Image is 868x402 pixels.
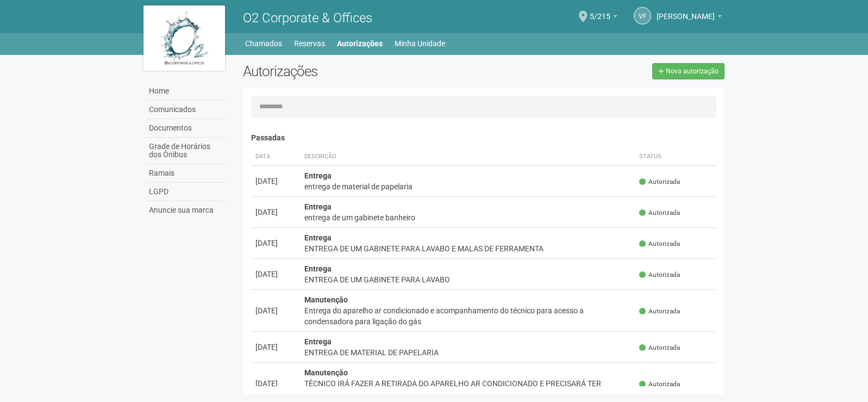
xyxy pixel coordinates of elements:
[255,305,296,316] div: [DATE]
[304,243,631,254] div: ENTREGA DE UM GABINETE PARA LAVABO E MALAS DE FERRAMENTA
[146,101,227,119] a: Comunicados
[304,347,631,358] div: ENTREGA DE MATERIAL DE PAPELARIA
[337,36,383,51] a: Autorizações
[639,307,680,316] span: Autorizada
[304,171,332,180] strong: Entrega
[146,138,227,164] a: Grade de Horários dos Ônibus
[143,5,225,71] img: logo.jpg
[304,378,631,400] div: TÉCNICO IRÁ FAZER A RETIRADA DO APARELHO AR CONDICIONADO E PRECISARÁ TER ACESSO A LAJE PARA RETIR...
[304,295,348,304] strong: Manutenção
[255,342,296,352] div: [DATE]
[395,36,445,51] a: Minha Unidade
[657,14,722,22] a: [PERSON_NAME]
[243,10,372,26] span: O2 Corporate & Offices
[146,201,227,219] a: Anuncie sua marca
[639,208,680,218] span: Autorizada
[304,202,332,211] strong: Entrega
[300,148,635,166] th: Descrição
[255,378,296,389] div: [DATE]
[245,36,282,51] a: Chamados
[255,176,296,187] div: [DATE]
[255,207,296,218] div: [DATE]
[146,82,227,101] a: Home
[304,274,631,285] div: ENTREGA DE UM GABINETE PARA LAVABO
[294,36,325,51] a: Reservas
[666,67,719,75] span: Nova autorização
[255,269,296,280] div: [DATE]
[304,264,332,273] strong: Entrega
[146,164,227,183] a: Ramais
[304,233,332,242] strong: Entrega
[590,14,617,22] a: 5/215
[251,134,717,142] h4: Passadas
[146,119,227,138] a: Documentos
[639,343,680,352] span: Autorizada
[251,148,300,166] th: Data
[304,181,631,192] div: entrega de material de papelaria
[634,7,651,24] a: VF
[639,380,680,389] span: Autorizada
[652,63,725,79] a: Nova autorização
[304,368,348,377] strong: Manutenção
[590,2,610,21] span: 5/215
[639,239,680,249] span: Autorizada
[304,212,631,223] div: entrega de um gabinete banheiro
[635,148,716,166] th: Status
[639,177,680,187] span: Autorizada
[146,183,227,201] a: LGPD
[255,238,296,249] div: [DATE]
[304,337,332,346] strong: Entrega
[243,63,476,79] h2: Autorizações
[657,2,715,21] span: VICTOR FREDERICO CRUZ LEITE
[304,305,631,327] div: Entrega do aparelho ar condicionado e acompanhamento do técnico para acesso a condensadora para l...
[639,270,680,280] span: Autorizada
